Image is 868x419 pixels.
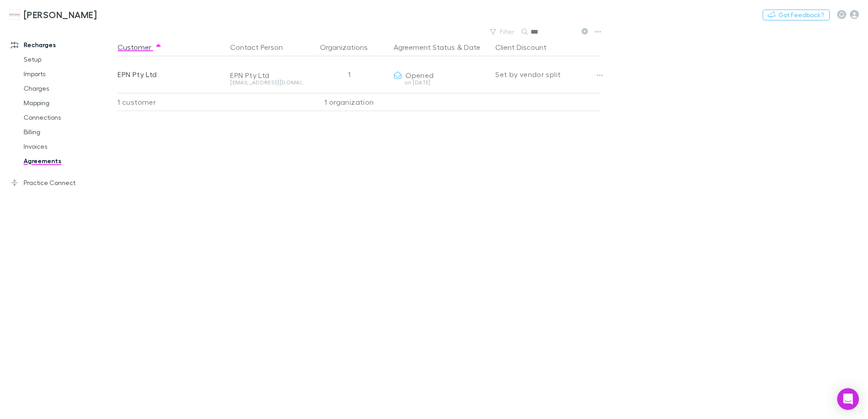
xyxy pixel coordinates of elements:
a: Recharges [2,38,123,52]
h3: [PERSON_NAME] [24,9,97,20]
div: Set by vendor split [495,56,601,93]
div: 1 customer [118,93,227,111]
a: Billing [15,125,123,139]
div: 1 organization [308,93,390,111]
button: Date [464,38,480,56]
a: [PERSON_NAME] [4,4,102,25]
img: Hales Douglass's Logo [9,9,20,20]
button: Customer [118,38,162,56]
div: [EMAIL_ADDRESS][DOMAIN_NAME] [230,80,305,85]
a: Charges [15,81,123,96]
div: on [DATE] [394,80,488,85]
button: Agreement Status [394,38,455,56]
a: Invoices [15,139,123,154]
div: Open Intercom Messenger [837,388,859,410]
div: EPN Pty Ltd [230,71,305,80]
span: Opened [405,71,434,79]
button: Contact Person [230,38,294,56]
button: Client Discount [495,38,557,56]
a: Mapping [15,96,123,110]
a: Setup [15,52,123,67]
div: & [394,38,488,56]
a: Practice Connect [2,175,123,190]
button: Organizations [320,38,379,56]
div: EPN Pty Ltd [118,56,223,93]
button: Filter [485,26,520,37]
button: Got Feedback? [763,10,830,20]
a: Imports [15,67,123,81]
a: Connections [15,110,123,125]
div: 1 [308,56,390,93]
a: Agreements [15,154,123,168]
